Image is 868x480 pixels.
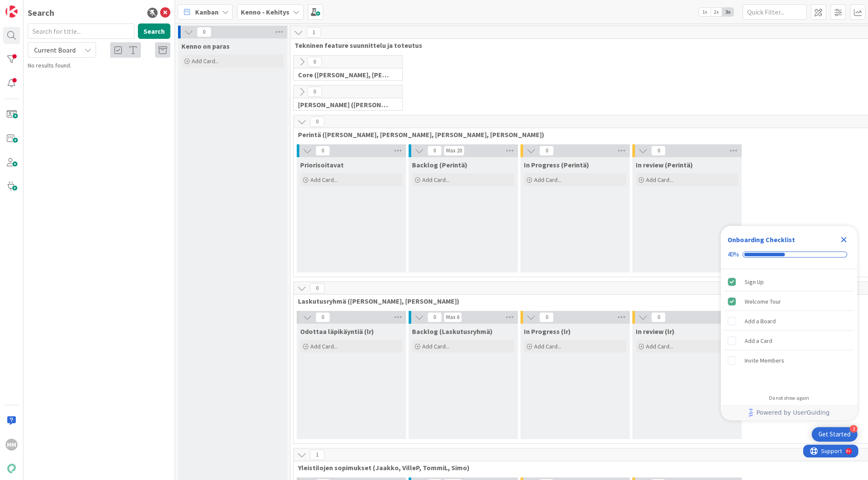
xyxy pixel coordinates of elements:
[310,176,338,184] span: Add Card...
[195,7,219,17] span: Kanban
[524,161,589,169] span: In Progress (Perintä)
[756,407,830,418] span: Powered by UserGuiding
[307,57,322,67] span: 0
[28,61,170,70] div: No results found.
[298,70,392,79] span: Core (Pasi, Jussi, JaakkoHä, Jyri, Leo, MikkoK, Väinö, MattiH)
[298,297,866,305] span: Laskutusryhmä (Antti, Keijo)
[310,283,324,293] span: 0
[728,251,739,258] div: 40%
[28,6,54,19] div: Search
[724,292,854,311] div: Welcome Tour is complete.
[307,27,321,38] span: 1
[651,146,666,156] span: 0
[310,117,324,127] span: 0
[636,161,693,169] span: In review (Perintä)
[724,312,854,331] div: Add a Board is incomplete.
[636,327,675,336] span: In review (lr)
[745,277,764,287] div: Sign Up
[728,251,850,258] div: Checklist progress: 40%
[427,312,442,322] span: 0
[298,100,392,109] span: Halti (Sebastian, VilleH, Riikka, Antti, MikkoV, PetriH, PetriM)
[710,8,722,16] span: 2x
[298,463,866,472] span: Yleistilojen sopimukset (Jaakko, VilleP, TommiL, Simo)
[850,425,857,433] div: 3
[18,1,39,12] span: Support
[724,272,854,291] div: Sign Up is complete.
[192,57,219,65] span: Add Card...
[725,405,853,420] a: Powered by UserGuiding
[745,316,776,326] div: Add a Board
[728,234,795,245] div: Onboarding Checklist
[646,342,673,350] span: Add Card...
[181,42,230,50] span: Kenno on paras
[34,46,76,54] span: Current Board
[699,8,710,16] span: 1x
[534,342,561,350] span: Add Card...
[769,395,809,401] div: Do not show again
[745,296,781,307] div: Welcome Tour
[300,327,374,336] span: Odottaa läpikäyntiä (lr)
[539,312,554,322] span: 0
[742,4,807,20] input: Quick Filter...
[138,23,170,39] button: Search
[316,146,330,156] span: 0
[300,161,344,169] span: Priorisoitavat
[722,8,734,16] span: 3x
[837,233,850,246] div: Close Checklist
[446,315,459,319] div: Max 6
[412,327,493,336] span: Backlog (Laskutusryhmä)
[412,161,468,169] span: Backlog (Perintä)
[310,342,338,350] span: Add Card...
[6,462,18,474] img: avatar
[422,176,450,184] span: Add Card...
[446,149,462,153] div: Max 20
[241,8,289,16] b: Kenno - Kehitys
[724,331,854,350] div: Add a Card is incomplete.
[721,226,857,420] div: Checklist Container
[310,450,324,460] span: 1
[812,427,857,442] div: Open Get Started checklist, remaining modules: 3
[6,6,18,18] img: Visit kanbanzone.com
[28,23,134,39] input: Search for title...
[316,312,330,322] span: 0
[745,336,772,346] div: Add a Card
[524,327,571,336] span: In Progress (lr)
[646,176,673,184] span: Add Card...
[298,130,866,139] span: Perintä (Jaakko, PetriH, MikkoV, Pasi)
[721,405,857,420] div: Footer
[427,146,442,156] span: 0
[197,27,211,37] span: 0
[745,355,784,366] div: Invite Members
[818,430,850,439] div: Get Started
[651,312,666,322] span: 0
[422,342,450,350] span: Add Card...
[6,439,18,451] div: MM
[539,146,554,156] span: 0
[721,269,857,389] div: Checklist items
[43,3,47,10] div: 9+
[724,351,854,370] div: Invite Members is incomplete.
[307,87,322,97] span: 0
[534,176,561,184] span: Add Card...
